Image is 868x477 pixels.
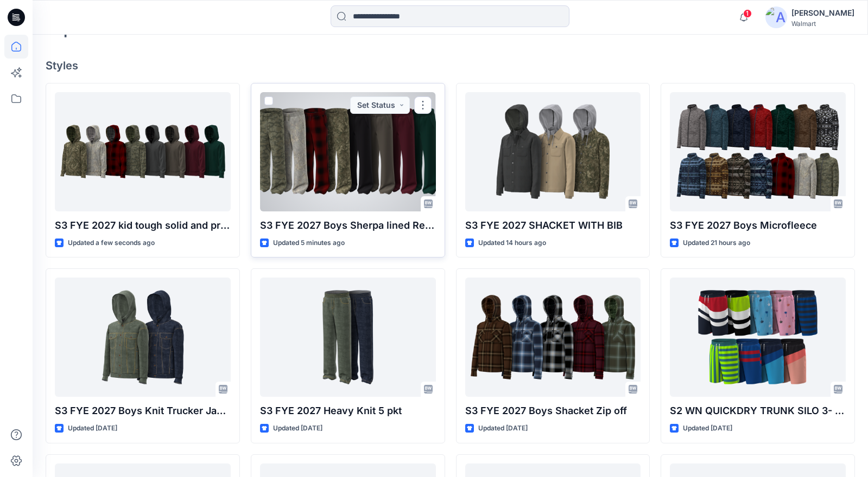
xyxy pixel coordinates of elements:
[465,218,641,233] p: S3 FYE 2027 SHACKET WITH BIB
[68,237,155,249] p: Updated a few seconds ago
[55,278,231,397] a: S3 FYE 2027 Boys Knit Trucker Jacket
[260,92,436,211] a: S3 FYE 2027 Boys Sherpa lined Relax Fit
[743,9,752,18] span: 1
[670,278,846,397] a: S2 WN QUICKDRY TRUNK SILO 3- FULL ELASTIC
[791,7,854,20] div: [PERSON_NAME]
[465,92,641,211] a: S3 FYE 2027 SHACKET WITH BIB
[260,403,436,418] p: S3 FYE 2027 Heavy Knit 5 pkt
[55,92,231,211] a: S3 FYE 2027 kid tough solid and print
[46,20,100,37] h2: Explore
[791,20,854,28] div: Walmart
[465,403,641,418] p: S3 FYE 2027 Boys Shacket Zip off
[46,59,855,72] h4: Styles
[683,237,750,249] p: Updated 21 hours ago
[765,7,787,28] img: avatar
[670,218,846,233] p: S3 FYE 2027 Boys Microfleece
[465,278,641,397] a: S3 FYE 2027 Boys Shacket Zip off
[670,403,846,418] p: S2 WN QUICKDRY TRUNK SILO 3- FULL ELASTIC
[670,92,846,211] a: S3 FYE 2027 Boys Microfleece
[55,403,231,418] p: S3 FYE 2027 Boys Knit Trucker Jacket
[478,237,546,249] p: Updated 14 hours ago
[478,423,528,434] p: Updated [DATE]
[273,423,322,434] p: Updated [DATE]
[68,423,117,434] p: Updated [DATE]
[55,218,231,233] p: S3 FYE 2027 kid tough solid and print
[683,423,732,434] p: Updated [DATE]
[260,218,436,233] p: S3 FYE 2027 Boys Sherpa lined Relax Fit
[273,237,345,249] p: Updated 5 minutes ago
[260,278,436,397] a: S3 FYE 2027 Heavy Knit 5 pkt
